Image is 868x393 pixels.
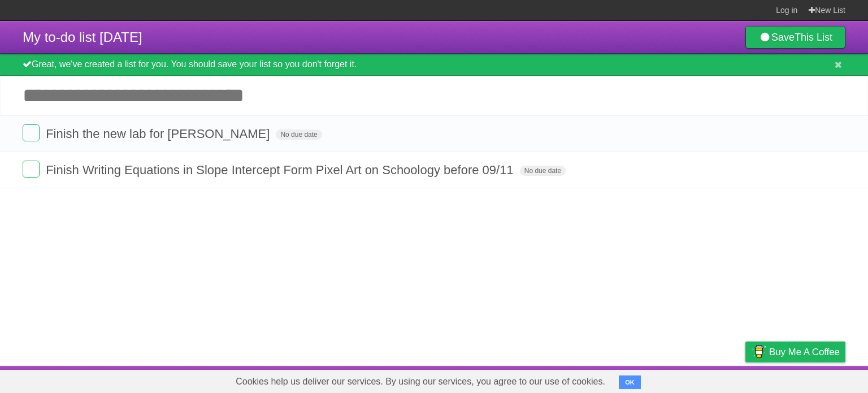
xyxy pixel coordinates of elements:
span: Finish the new lab for [PERSON_NAME] [46,127,272,141]
button: OK [619,375,641,389]
span: No due date [276,129,322,140]
a: About [595,369,619,390]
a: Privacy [731,369,760,390]
span: My to-do list [DATE] [23,29,142,45]
span: Finish Writing Equations in Slope Intercept Form Pixel Art on Schoology before 09/11 [46,163,516,177]
img: Buy me a coffee [751,342,766,361]
a: Developers [632,369,678,390]
label: Done [23,161,40,178]
a: Buy me a coffee [745,342,845,362]
b: This List [795,32,832,43]
label: Done [23,124,40,141]
span: Cookies help us deliver our services. By using our services, you agree to our use of cookies. [224,370,617,393]
a: Suggest a feature [774,369,845,390]
a: Terms [692,369,717,390]
a: SaveThis List [745,26,845,49]
span: Buy me a coffee [769,342,840,362]
span: No due date [520,166,566,176]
